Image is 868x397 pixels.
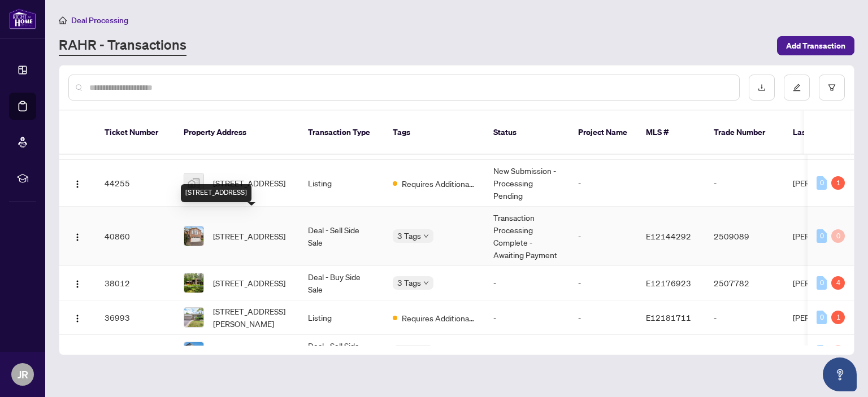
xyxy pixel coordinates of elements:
[831,345,845,359] div: 0
[646,231,691,241] span: E12144292
[96,266,175,300] td: 38012
[213,277,285,289] span: [STREET_ADDRESS]
[184,308,203,327] img: thumbnail-img
[705,111,784,155] th: Trade Number
[705,160,784,207] td: -
[484,335,569,369] td: -
[96,335,175,369] td: 36690
[423,280,429,286] span: down
[402,177,475,190] span: Requires Additional Docs
[9,8,36,29] img: logo
[705,300,784,335] td: -
[213,177,285,189] span: [STREET_ADDRESS]
[73,314,82,323] img: Logo
[181,184,251,202] div: [STREET_ADDRESS]
[831,311,845,324] div: 1
[819,75,845,101] button: filter
[793,84,801,91] span: edit
[397,345,421,358] span: 3 Tags
[184,342,203,361] img: thumbnail-img
[831,276,845,290] div: 4
[569,300,637,335] td: -
[637,111,705,155] th: MLS #
[831,176,845,190] div: 1
[59,16,67,24] span: home
[299,335,384,369] td: Deal - Sell Side Sale
[569,111,637,155] th: Project Name
[705,207,784,266] td: 2509089
[569,266,637,300] td: -
[828,84,836,91] span: filter
[73,233,82,242] img: Logo
[484,111,569,155] th: Status
[646,312,691,322] span: E12181711
[484,300,569,335] td: -
[817,345,827,359] div: 0
[73,180,82,189] img: Logo
[569,335,637,369] td: -
[705,335,784,369] td: 2507169
[705,266,784,300] td: 2507782
[484,207,569,266] td: Transaction Processing Complete - Awaiting Payment
[384,111,484,155] th: Tags
[96,300,175,335] td: 36993
[402,312,475,324] span: Requires Additional Docs
[831,229,845,243] div: 0
[786,37,845,55] span: Add Transaction
[96,111,175,155] th: Ticket Number
[823,357,857,391] button: Open asap
[646,278,691,288] span: E12176923
[68,343,86,361] button: Logo
[784,75,810,101] button: edit
[18,367,28,382] span: JR
[68,227,86,245] button: Logo
[299,300,384,335] td: Listing
[484,160,569,207] td: New Submission - Processing Pending
[569,160,637,207] td: -
[569,207,637,266] td: -
[299,160,384,207] td: Listing
[749,75,775,101] button: download
[758,84,766,91] span: download
[184,273,203,293] img: thumbnail-img
[423,233,429,239] span: down
[299,207,384,266] td: Deal - Sell Side Sale
[73,280,82,289] img: Logo
[299,111,384,155] th: Transaction Type
[213,305,290,330] span: [STREET_ADDRESS][PERSON_NAME]
[777,36,854,55] button: Add Transaction
[484,266,569,300] td: -
[397,276,421,289] span: 3 Tags
[184,173,203,193] img: thumbnail-img
[96,207,175,266] td: 40860
[68,308,86,326] button: Logo
[817,176,827,190] div: 0
[96,160,175,207] td: 44255
[817,276,827,290] div: 0
[817,311,827,324] div: 0
[213,230,285,242] span: [STREET_ADDRESS]
[59,36,186,56] a: RAHR - Transactions
[175,111,299,155] th: Property Address
[299,266,384,300] td: Deal - Buy Side Sale
[68,174,86,192] button: Logo
[68,274,86,292] button: Logo
[71,15,128,25] span: Deal Processing
[817,229,827,243] div: 0
[184,226,203,246] img: thumbnail-img
[397,229,421,242] span: 3 Tags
